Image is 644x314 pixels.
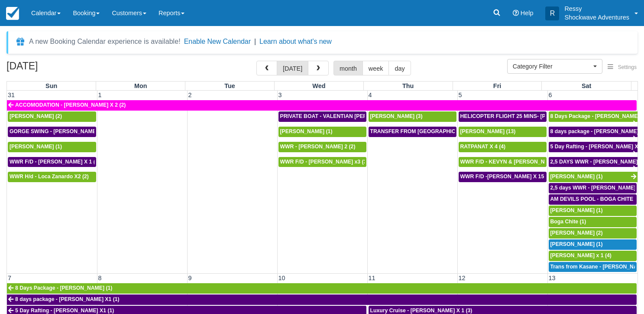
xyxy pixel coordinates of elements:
span: WWR F/D - [PERSON_NAME] X 1 (1) [10,159,100,165]
span: 7 [7,275,12,281]
a: WWR F/D - [PERSON_NAME] X 1 (1) [8,157,96,167]
span: WWR F/D -[PERSON_NAME] X 15 (15) [460,173,555,180]
span: Boga Chite (1) [550,219,586,225]
i: Help [513,10,519,16]
p: Shockwave Adventures [564,13,629,22]
a: [PERSON_NAME] (3) [369,111,456,122]
span: Mon [134,82,147,89]
span: 10 [278,275,286,281]
a: 2,5 days WWR - [PERSON_NAME] X2 (2) [549,183,637,193]
a: 8 Days Package - [PERSON_NAME] (1) [549,111,638,122]
span: 5 [458,92,463,98]
a: Trans from Kasane - [PERSON_NAME] X4 (4) [549,262,637,272]
span: WWR F/D - KEVYN & [PERSON_NAME] 2 (2) [460,159,571,165]
a: TRANSFER FROM [GEOGRAPHIC_DATA] TO VIC FALLS - [PERSON_NAME] X 1 (1) [369,127,456,137]
a: [PERSON_NAME] (1) [278,127,366,137]
a: 8 Days Package - [PERSON_NAME] (1) [7,283,637,294]
button: week [362,61,389,75]
span: 8 Days Package - [PERSON_NAME] (1) [15,285,112,291]
a: WWR F/D - KEVYN & [PERSON_NAME] 2 (2) [459,157,547,167]
span: [PERSON_NAME] (13) [460,128,516,134]
span: [PERSON_NAME] (1) [10,144,62,150]
a: [PERSON_NAME] (2) [8,111,96,122]
button: Settings [602,61,642,74]
span: Fri [493,82,501,89]
span: WWR H/d - Loca Zanardo X2 (2) [10,173,89,180]
a: [PERSON_NAME] (1) [8,142,96,152]
span: WWR F/D - [PERSON_NAME] x3 (3) [280,159,369,165]
h2: [DATE] [6,61,116,77]
span: WWR - [PERSON_NAME] 2 (2) [280,144,356,150]
button: Enable New Calendar [184,37,251,46]
div: R [545,7,559,20]
a: PRIVATE BOAT - VALENTIAN [PERSON_NAME] X 4 (4) [278,111,366,122]
a: [PERSON_NAME] (1) [549,206,637,216]
span: [PERSON_NAME] (1) [550,241,603,247]
a: [PERSON_NAME] x 1 (4) [549,251,637,261]
span: Tue [224,82,235,89]
span: [PERSON_NAME] (3) [370,113,423,119]
button: month [333,61,363,75]
a: GORGE SWING - [PERSON_NAME] X 2 (2) [8,127,96,137]
span: 9 [188,275,193,281]
span: 6 [548,92,553,98]
button: day [388,61,411,75]
span: Category Filter [513,62,591,71]
a: WWR F/D - [PERSON_NAME] x3 (3) [278,157,366,167]
span: 11 [368,275,376,281]
span: ACCOMODATION - [PERSON_NAME] X 2 (2) [15,102,126,108]
a: AM DEVILS POOL - BOGA CHITE X 1 (1) [549,194,637,205]
a: WWR H/d - Loca Zanardo X2 (2) [8,172,96,182]
span: Sun [45,82,57,89]
button: Category Filter [507,59,602,74]
span: [PERSON_NAME] (1) [550,207,603,213]
span: RATPANAT X 4 (4) [460,144,506,150]
a: HELICOPTER FLIGHT 25 MINS- [PERSON_NAME] X1 (1) [459,111,547,122]
span: [PERSON_NAME] (2) [550,230,603,236]
span: 8 days package - [PERSON_NAME] X1 (1) [15,296,120,302]
a: [PERSON_NAME] (1) [549,239,637,250]
span: 12 [458,275,466,281]
span: [PERSON_NAME] (2) [10,113,62,119]
a: 8 days package - [PERSON_NAME] X1 (1) [549,127,638,137]
span: 3 [278,92,283,98]
span: Thu [402,82,414,89]
span: Wed [312,82,325,89]
span: GORGE SWING - [PERSON_NAME] X 2 (2) [10,128,115,134]
span: 1 [97,92,103,98]
span: 13 [548,275,557,281]
span: TRANSFER FROM [GEOGRAPHIC_DATA] TO VIC FALLS - [PERSON_NAME] X 1 (1) [370,128,578,134]
button: [DATE] [277,61,308,75]
span: 5 Day Rafting - [PERSON_NAME] X1 (1) [15,307,114,314]
span: 31 [7,92,16,98]
a: WWR F/D -[PERSON_NAME] X 15 (15) [459,172,547,182]
img: checkfront-main-nav-mini-logo.png [6,7,19,20]
a: 8 days package - [PERSON_NAME] X1 (1) [7,294,637,305]
p: Ressy [564,4,629,13]
span: [PERSON_NAME] (1) [280,128,333,134]
a: 2,5 DAYS WWR - [PERSON_NAME] X1 (1) [549,157,638,167]
a: RATPANAT X 4 (4) [459,142,547,152]
a: ACCOMODATION - [PERSON_NAME] X 2 (2) [7,100,637,111]
span: Settings [618,64,637,70]
span: 2 [188,92,193,98]
span: [PERSON_NAME] x 1 (4) [550,252,612,258]
span: Luxury Cruise - [PERSON_NAME] X 1 (3) [370,307,472,314]
a: Learn about what's new [259,38,332,45]
a: [PERSON_NAME] (1) [549,172,638,182]
span: Sat [582,82,591,89]
span: 4 [368,92,373,98]
a: [PERSON_NAME] (13) [459,127,547,137]
span: 8 [97,275,103,281]
a: Boga Chite (1) [549,217,637,227]
a: WWR - [PERSON_NAME] 2 (2) [278,142,366,152]
div: A new Booking Calendar experience is available! [29,36,181,47]
a: 5 Day Rafting - [PERSON_NAME] X1 (1) [549,142,638,152]
span: PRIVATE BOAT - VALENTIAN [PERSON_NAME] X 4 (4) [280,113,416,119]
span: [PERSON_NAME] (1) [550,173,603,180]
span: Help [521,10,534,16]
a: [PERSON_NAME] (2) [549,228,637,239]
span: | [254,38,256,45]
span: HELICOPTER FLIGHT 25 MINS- [PERSON_NAME] X1 (1) [460,113,601,119]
